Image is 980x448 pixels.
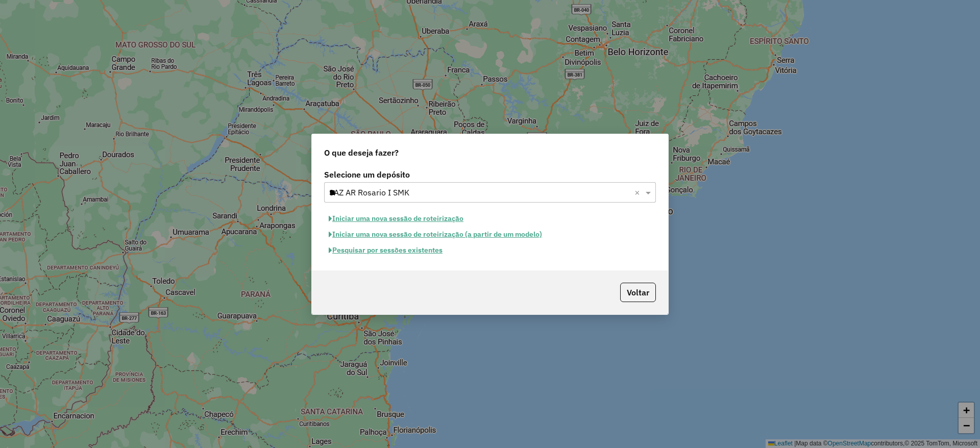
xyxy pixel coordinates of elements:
[324,146,399,159] span: O que deseja fazer?
[324,227,547,242] button: Iniciar uma nova sessão de roteirização (a partir de um modelo)
[634,186,643,198] span: Clear all
[620,283,656,302] button: Voltar
[324,242,447,258] button: Pesquisar por sessões existentes
[324,211,468,227] button: Iniciar uma nova sessão de roteirização
[324,168,656,181] label: Selecione um depósito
